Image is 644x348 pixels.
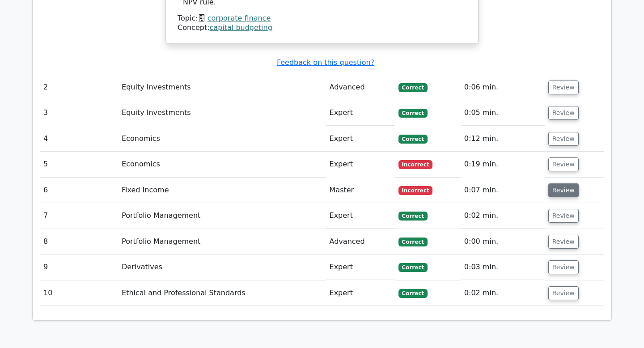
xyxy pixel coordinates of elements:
[461,203,545,229] td: 0:02 min.
[461,280,545,306] td: 0:02 min.
[326,255,395,280] td: Expert
[398,289,428,298] span: Correct
[118,280,326,306] td: Ethical and Professional Standards
[210,23,272,32] a: capital budgeting
[461,100,545,126] td: 0:05 min.
[118,229,326,255] td: Portfolio Management
[208,14,271,22] a: corporate finance
[277,58,374,67] a: Feedback on this question?
[326,126,395,152] td: Expert
[398,109,428,118] span: Correct
[40,75,118,100] td: 2
[548,106,579,120] button: Review
[40,229,118,255] td: 8
[118,126,326,152] td: Economics
[326,152,395,177] td: Expert
[398,186,433,195] span: Incorrect
[326,75,395,100] td: Advanced
[118,100,326,126] td: Equity Investments
[398,83,428,92] span: Correct
[40,255,118,280] td: 9
[461,75,545,100] td: 0:06 min.
[40,152,118,177] td: 5
[461,152,545,177] td: 0:19 min.
[118,255,326,280] td: Derivatives
[548,260,579,274] button: Review
[398,212,428,221] span: Correct
[326,178,395,203] td: Master
[461,255,545,280] td: 0:03 min.
[548,157,579,171] button: Review
[398,238,428,246] span: Correct
[461,229,545,255] td: 0:00 min.
[40,203,118,229] td: 7
[326,280,395,306] td: Expert
[118,203,326,229] td: Portfolio Management
[548,286,579,300] button: Review
[118,75,326,100] td: Equity Investments
[178,23,466,33] div: Concept:
[118,152,326,177] td: Economics
[461,126,545,152] td: 0:12 min.
[40,178,118,203] td: 6
[326,100,395,126] td: Expert
[118,178,326,203] td: Fixed Income
[548,235,579,249] button: Review
[461,178,545,203] td: 0:07 min.
[548,132,579,146] button: Review
[40,100,118,126] td: 3
[548,209,579,223] button: Review
[326,203,395,229] td: Expert
[398,135,428,144] span: Correct
[548,183,579,197] button: Review
[398,263,428,272] span: Correct
[398,160,433,169] span: Incorrect
[40,126,118,152] td: 4
[326,229,395,255] td: Advanced
[40,280,118,306] td: 10
[548,81,579,94] button: Review
[178,14,466,23] div: Topic:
